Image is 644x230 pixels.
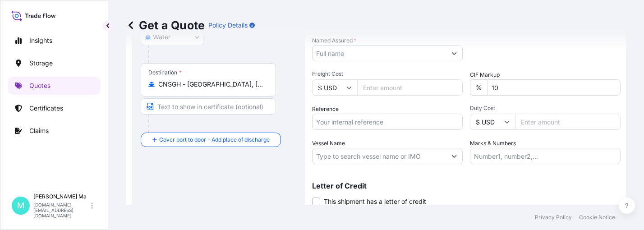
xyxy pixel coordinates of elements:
[8,77,101,95] a: Quotes
[446,148,462,164] button: Show suggestions
[148,69,182,76] div: Destination
[158,80,265,89] input: Destination
[515,114,621,130] input: Enter amount
[33,193,89,200] p: [PERSON_NAME] Ma
[313,148,446,164] input: Type to search vessel name or IMO
[312,182,621,189] p: Letter of Credit
[29,59,53,68] p: Storage
[141,133,281,147] button: Cover port to door - Add place of discharge
[446,45,462,61] button: Show suggestions
[159,135,270,144] span: Cover port to door - Add place of discharge
[29,126,49,135] p: Claims
[470,148,621,164] input: Number1, number2,...
[29,36,52,45] p: Insights
[470,139,516,148] label: Marks & Numbers
[126,18,205,32] p: Get a Quote
[470,105,621,112] span: Duty Cost
[312,114,463,130] input: Your internal reference
[208,21,248,30] p: Policy Details
[488,79,621,96] input: Enter percentage
[29,81,51,90] p: Quotes
[535,214,572,221] a: Privacy Policy
[312,70,463,78] span: Freight Cost
[17,201,24,210] span: M
[29,104,63,113] p: Certificates
[8,32,101,50] a: Insights
[312,139,345,148] label: Vessel Name
[33,202,89,218] p: [DOMAIN_NAME][EMAIL_ADDRESS][DOMAIN_NAME]
[141,98,276,115] input: Text to appear on certificate
[8,54,101,72] a: Storage
[470,79,488,96] div: %
[313,45,446,61] input: Full name
[8,99,101,117] a: Certificates
[324,197,426,206] span: This shipment has a letter of credit
[357,79,463,96] input: Enter amount
[8,122,101,140] a: Claims
[312,105,339,114] label: Reference
[579,214,615,221] a: Cookie Notice
[470,70,500,79] label: CIF Markup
